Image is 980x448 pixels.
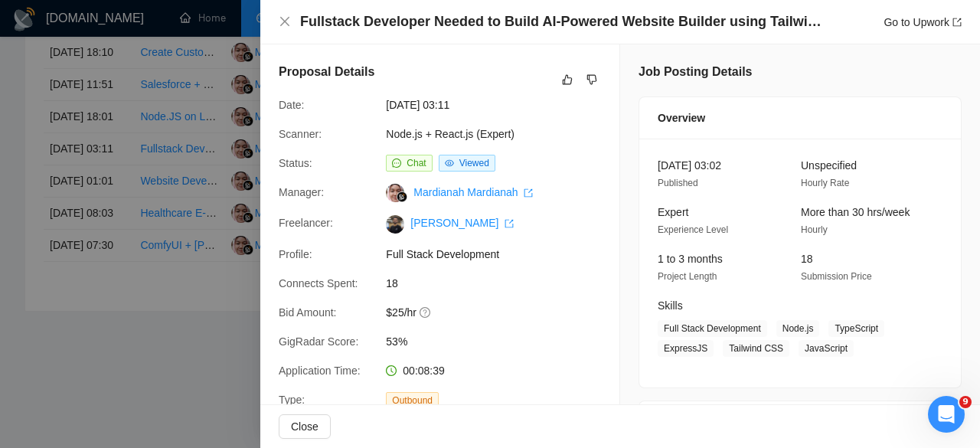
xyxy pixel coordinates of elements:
[386,275,616,292] span: 18
[658,110,705,126] span: Overview
[505,219,514,228] span: export
[658,178,698,188] span: Published
[801,253,813,265] span: 18
[801,159,857,172] span: Unspecified
[658,206,688,218] span: Expert
[279,414,331,439] button: Close
[459,158,489,168] span: Viewed
[959,396,972,408] span: 9
[386,333,616,350] span: 53%
[291,418,318,435] span: Close
[279,99,304,111] span: Date:
[420,306,432,319] span: question-circle
[658,159,721,172] span: [DATE] 03:02
[562,74,573,86] span: like
[658,320,767,337] span: Full Stack Development
[279,186,324,198] span: Manager:
[586,74,597,86] span: dislike
[801,224,828,235] span: Hourly
[386,96,616,113] span: [DATE] 03:11
[884,16,962,28] a: Go to Upworkexport
[410,217,514,229] a: [PERSON_NAME] export
[279,248,312,260] span: Profile:
[658,271,717,282] span: Project Length
[279,394,305,406] span: Type:
[413,186,533,198] a: Mardianah Mardianah export
[524,188,533,198] span: export
[279,277,358,289] span: Connects Spent:
[658,401,942,443] div: Client Details
[279,128,322,140] span: Scanner:
[558,70,577,89] button: like
[279,306,337,319] span: Bid Amount:
[279,15,291,28] button: Close
[658,224,728,235] span: Experience Level
[403,365,445,377] span: 00:08:39
[300,12,828,31] h4: Fullstack Developer Needed to Build AI-Powered Website Builder using Tailwind Plus
[658,253,723,265] span: 1 to 3 months
[386,365,397,376] span: clock-circle
[279,15,291,28] span: close
[658,299,683,312] span: Skills
[407,158,426,168] span: Chat
[386,246,616,263] span: Full Stack Development
[828,320,884,337] span: TypeScript
[801,178,849,188] span: Hourly Rate
[279,335,358,348] span: GigRadar Score:
[279,63,374,81] h5: Proposal Details
[639,63,752,81] h5: Job Posting Details
[723,340,789,357] span: Tailwind CSS
[279,365,361,377] span: Application Time:
[776,320,820,337] span: Node.js
[445,159,454,168] span: eye
[658,340,714,357] span: ExpressJS
[386,215,404,234] img: c1Nwmv2xWVFyeze9Zxv0OiU5w5tAO1YS58-6IpycFbltbtWERR0WWCXrMI2C9Yw9j8
[397,191,407,202] img: gigradar-bm.png
[928,396,965,433] iframe: Intercom live chat
[392,159,401,168] span: message
[801,271,872,282] span: Submission Price
[583,70,601,89] button: dislike
[279,217,333,229] span: Freelancer:
[386,304,616,321] span: $25/hr
[279,157,312,169] span: Status:
[386,392,439,409] span: Outbound
[799,340,854,357] span: JavaScript
[952,18,962,27] span: export
[386,128,514,140] a: Node.js + React.js (Expert)
[801,206,910,218] span: More than 30 hrs/week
